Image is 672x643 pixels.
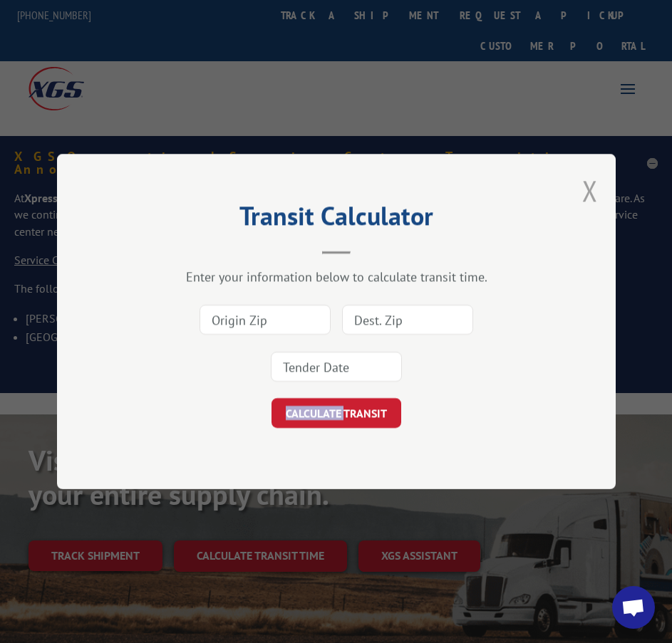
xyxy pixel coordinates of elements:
button: CALCULATE TRANSIT [272,398,401,428]
div: Enter your information below to calculate transit time. [128,268,544,285]
h2: Transit Calculator [128,206,544,233]
a: Open chat [612,586,655,629]
input: Dest. Zip [342,305,473,335]
input: Tender Date [271,352,402,382]
input: Origin Zip [200,305,331,335]
button: Close modal [582,172,598,209]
